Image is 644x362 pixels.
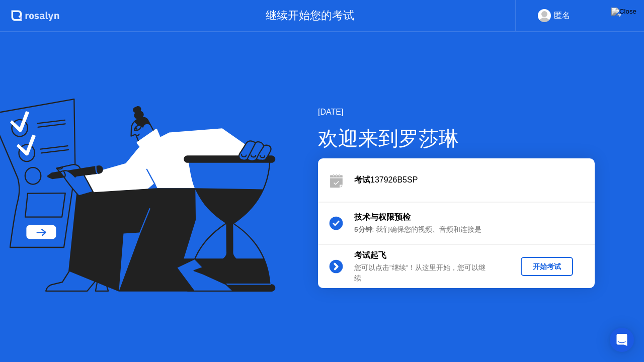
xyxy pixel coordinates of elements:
[611,8,636,16] img: Close
[354,174,595,186] div: 137926B5SP
[354,251,386,259] b: 考试起飞
[354,225,499,235] div: : 我们确保您的视频、音频和连接是
[354,175,370,184] b: 考试
[354,213,411,221] b: 技术与权限预检
[610,328,634,352] div: Open Intercom Messenger
[354,263,499,284] div: 您可以点击”继续”！从这里开始，您可以继续
[525,262,569,271] div: 开始考试
[521,257,573,276] button: 开始考试
[554,9,570,22] div: 匿名
[318,106,595,118] div: [DATE]
[318,123,595,153] div: 欢迎来到罗莎琳
[354,226,372,233] b: 5分钟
